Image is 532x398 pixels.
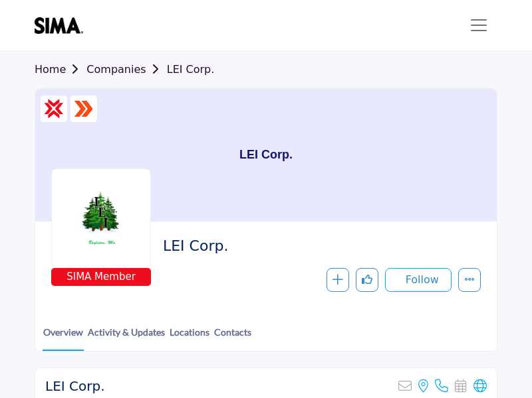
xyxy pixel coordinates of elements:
a: Companies [86,63,166,76]
button: Toggle navigation [460,12,497,38]
a: Home [35,63,86,76]
button: Like [356,268,378,292]
img: site Logo [35,17,90,34]
h2: LEI Corp. [163,237,474,255]
a: Activity & Updates [87,325,166,350]
a: LEI Corp. [167,63,215,76]
img: ASM Certified [74,99,94,119]
h2: LEI Corp. [45,378,105,394]
span: SIMA Member [54,269,148,285]
button: Follow [385,268,452,292]
h1: LEI Corp. [239,89,293,222]
a: Contacts [213,325,252,350]
a: Locations [169,325,210,350]
button: More details [458,268,481,292]
img: CSP Certified [44,99,64,119]
a: Overview [43,325,84,351]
